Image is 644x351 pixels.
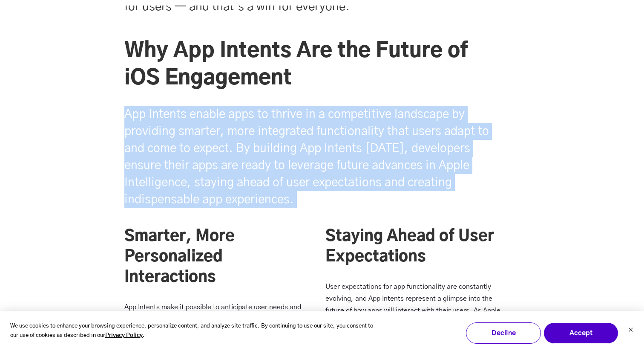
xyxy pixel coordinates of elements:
[325,226,506,267] h3: Staying Ahead of User Expectations
[124,226,305,287] h3: Smarter, More Personalized Interactions
[543,322,618,344] button: Accept
[466,322,541,344] button: Decline
[628,326,633,335] button: Dismiss cookie banner
[10,322,376,341] p: We use cookies to enhance your browsing experience, personalize content, and analyze site traffic...
[124,106,506,208] h5: App Intents enable apps to thrive in a competitive landscape by providing smarter, more integrate...
[124,38,506,92] h2: Why App Intents Are the Future of iOS Engagement
[105,331,143,341] a: Privacy Policy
